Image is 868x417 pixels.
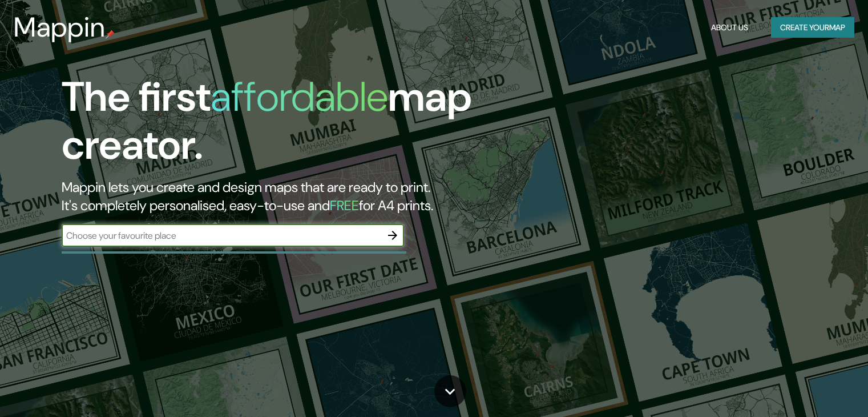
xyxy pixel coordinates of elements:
h3: Mappin [14,11,106,43]
h5: FREE [330,197,359,214]
input: Choose your favourite place [62,229,381,242]
button: About Us [706,17,753,38]
img: mappin-pin [106,30,115,39]
h1: The first map creator. [62,73,496,178]
h2: Mappin lets you create and design maps that are ready to print. It's completely personalised, eas... [62,178,496,215]
button: Create yourmap [771,17,854,38]
h1: affordable [211,70,388,123]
